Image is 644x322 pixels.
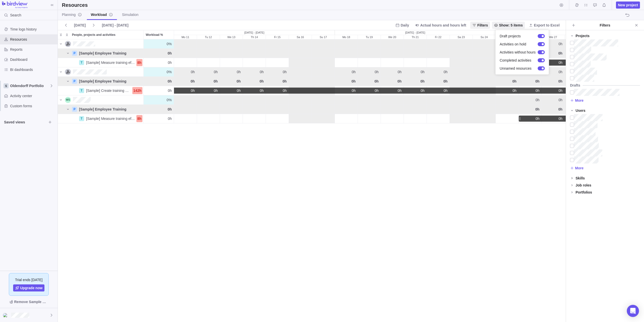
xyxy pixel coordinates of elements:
span: Activities without hours [500,50,535,55]
span: Draft projects [500,34,521,39]
span: Show: 5 items [499,23,523,28]
span: Show: 5 items [492,22,525,29]
span: Activities on hold [500,42,526,47]
span: Completed activities [500,58,531,63]
span: Unnamed resources [500,66,531,71]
